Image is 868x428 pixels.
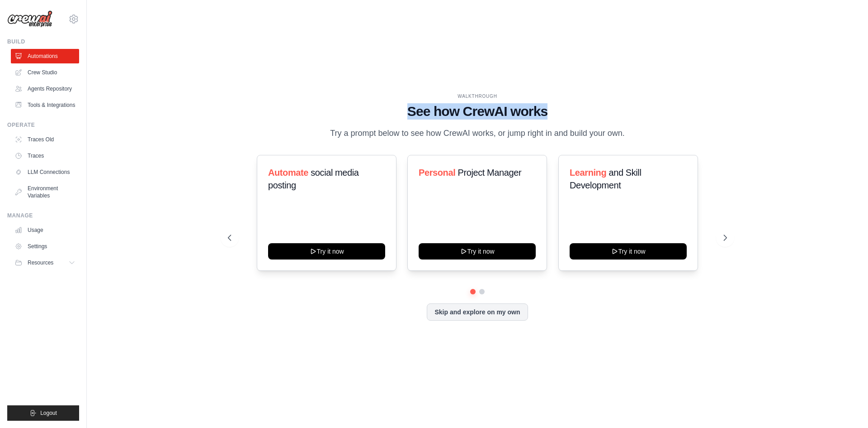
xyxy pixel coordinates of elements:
span: social media posting [268,168,359,190]
a: Crew Studio [11,65,79,80]
button: Skip and explore on my own [427,303,528,321]
a: Tools & Integrations [11,98,79,112]
a: Usage [11,223,79,237]
div: WALKTHROUGH [228,93,727,100]
a: Environment Variables [11,181,79,203]
button: Try it now [570,243,687,260]
button: Try it now [268,243,385,260]
button: Logout [7,405,79,421]
a: Settings [11,239,79,254]
a: Traces [11,149,79,163]
a: Automations [11,49,79,63]
span: Automate [268,168,308,178]
button: Resources [11,255,79,270]
p: Try a prompt below to see how CrewAI works, or jump right in and build your own. [325,127,629,140]
img: Logo [7,10,52,28]
span: Logout [40,409,57,417]
span: Project Manager [458,168,522,178]
iframe: Chat Widget [823,385,868,428]
button: Try it now [419,243,536,260]
h1: See how CrewAI works [228,103,727,120]
span: Resources [28,259,53,266]
div: Build [7,38,79,45]
a: LLM Connections [11,165,79,179]
div: Manage [7,212,79,219]
a: Traces Old [11,132,79,147]
span: and Skill Development [570,168,641,190]
span: Personal [419,168,455,178]
div: Operate [7,121,79,129]
a: Agents Repository [11,82,79,96]
span: Learning [570,168,606,178]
